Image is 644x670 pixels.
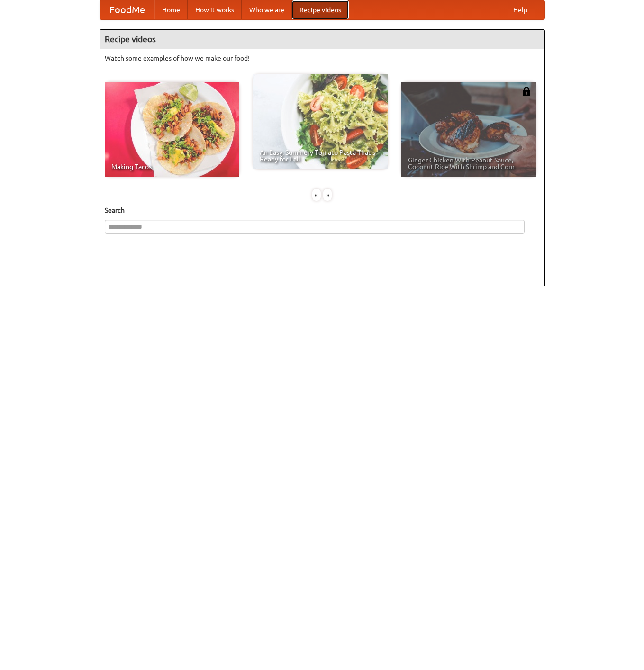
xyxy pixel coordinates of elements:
p: Watch some examples of how we make our food! [105,54,540,63]
a: Recipe videos [292,0,349,19]
a: Who we are [242,0,292,19]
img: 483408.png [522,87,531,96]
span: An Easy, Summery Tomato Pasta That's Ready for Fall [260,149,381,162]
a: Help [506,0,535,19]
a: How it works [188,0,242,19]
a: An Easy, Summery Tomato Pasta That's Ready for Fall [253,74,388,169]
div: « [312,189,321,201]
a: Home [154,0,188,19]
a: Making Tacos [105,82,239,177]
span: Making Tacos [111,163,233,170]
div: » [323,189,332,201]
h5: Search [105,205,540,215]
a: FoodMe [100,0,154,19]
h4: Recipe videos [100,30,544,49]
